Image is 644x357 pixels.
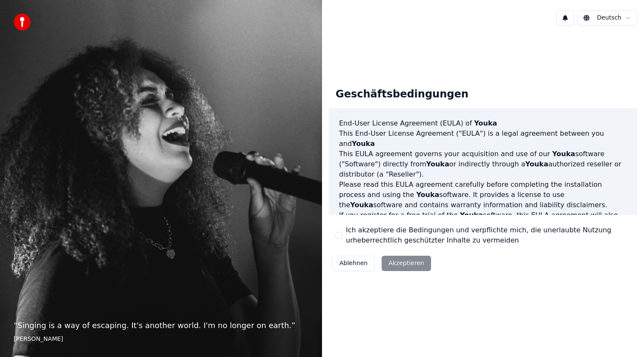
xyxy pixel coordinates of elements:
label: Ich akzeptiere die Bedingungen und verpflichte mich, die unerlaubte Nutzung urheberrechtlich gesc... [346,225,630,246]
p: If you register for a free trial of the software, this EULA agreement will also govern that trial... [339,210,627,251]
span: Youka [552,150,575,158]
p: This EULA agreement governs your acquisition and use of our software ("Software") directly from o... [339,149,627,180]
h3: End-User License Agreement (EULA) of [339,118,627,129]
span: Youka [416,191,439,199]
span: Youka [350,201,373,209]
span: Youka [426,160,449,168]
span: Youka [352,140,375,148]
span: Youka [474,119,497,127]
button: Ablehnen [332,256,375,271]
img: youka [14,14,31,31]
p: “ Singing is a way of escaping. It's another world. I'm no longer on earth. ” [14,320,308,331]
p: This End-User License Agreement ("EULA") is a legal agreement between you and [339,129,627,149]
span: Youka [460,211,483,219]
div: Geschäftsbedingungen [329,81,475,108]
span: Youka [525,160,548,168]
p: Please read this EULA agreement carefully before completing the installation process and using th... [339,180,627,210]
footer: [PERSON_NAME] [14,335,308,343]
